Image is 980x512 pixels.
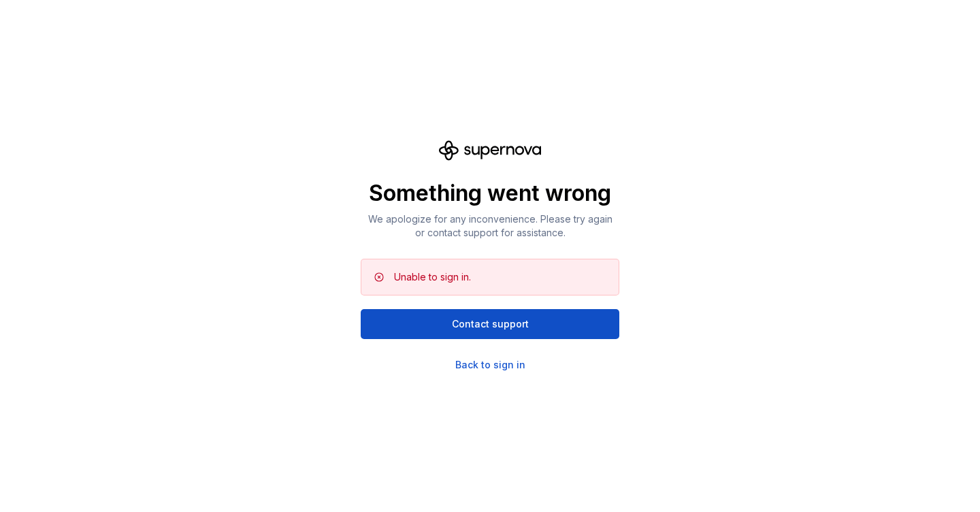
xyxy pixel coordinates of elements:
p: Something went wrong [361,180,619,207]
span: Contact support [452,317,529,331]
button: Contact support [361,309,619,339]
p: We apologize for any inconvenience. Please try again or contact support for assistance. [361,212,619,240]
div: Unable to sign in. [394,270,471,284]
a: Back to sign in [455,358,525,372]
